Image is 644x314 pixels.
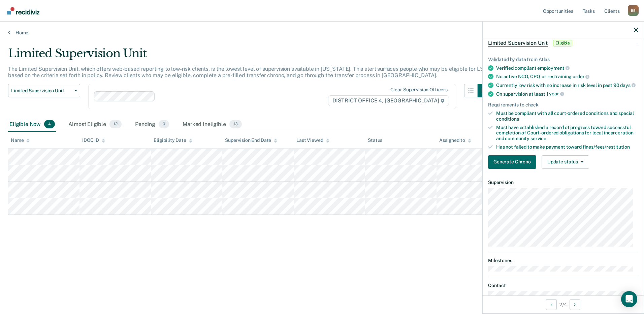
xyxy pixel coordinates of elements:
[7,7,39,14] img: Recidiviz
[542,155,589,169] button: Update status
[82,137,105,143] div: IDOC ID
[621,291,637,307] div: Open Intercom Messenger
[390,87,448,93] div: Clear supervision officers
[488,57,638,62] div: Validated by data from Atlas
[134,117,170,132] div: Pending
[530,136,546,141] span: service
[496,111,638,122] div: Must be compliant with all court-ordered conditions and special conditions
[8,46,491,66] div: Limited Supervision Unit
[549,91,564,96] span: year
[546,299,557,310] button: Previous Opportunity
[583,144,630,150] span: fines/fees/restitution
[496,125,638,142] div: Must have established a record of progress toward successful completion of Court-ordered obligati...
[44,120,55,129] span: 4
[8,117,56,132] div: Eligible Now
[496,73,638,80] div: No active NCO, CPO, or restraining
[368,137,382,143] div: Status
[496,91,638,97] div: On supervision at least 1
[496,82,638,88] div: Currently low risk with no increase in risk level in past 90
[483,295,644,313] div: 2 / 4
[496,144,638,150] div: Has not failed to make payment toward
[570,299,580,310] button: Next Opportunity
[154,137,192,143] div: Eligibility Date
[229,120,242,129] span: 13
[8,66,487,78] p: The Limited Supervision Unit, which offers web-based reporting to low-risk clients, is the lowest...
[628,5,639,16] div: B B
[488,258,638,263] dt: Milestones
[11,88,72,94] span: Limited Supervision Unit
[488,155,539,169] a: Navigate to form link
[488,180,638,185] dt: Supervision
[11,137,30,143] div: Name
[181,117,243,132] div: Marked Ineligible
[488,155,536,169] button: Generate Chrono
[8,30,636,36] a: Home
[620,83,635,88] span: days
[537,65,569,71] span: employment
[328,95,449,106] span: DISTRICT OFFICE 4, [GEOGRAPHIC_DATA]
[159,120,169,129] span: 0
[488,283,638,288] dt: Contact
[553,40,572,46] span: Eligible
[488,102,638,108] div: Requirements to check
[496,65,638,71] div: Verified compliant
[109,120,122,129] span: 12
[225,137,277,143] div: Supervision End Date
[439,137,471,143] div: Assigned to
[483,32,644,54] div: Limited Supervision UnitEligible
[488,40,548,46] span: Limited Supervision Unit
[296,137,329,143] div: Last Viewed
[573,74,589,79] span: order
[628,5,639,16] button: Profile dropdown button
[67,117,123,132] div: Almost Eligible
